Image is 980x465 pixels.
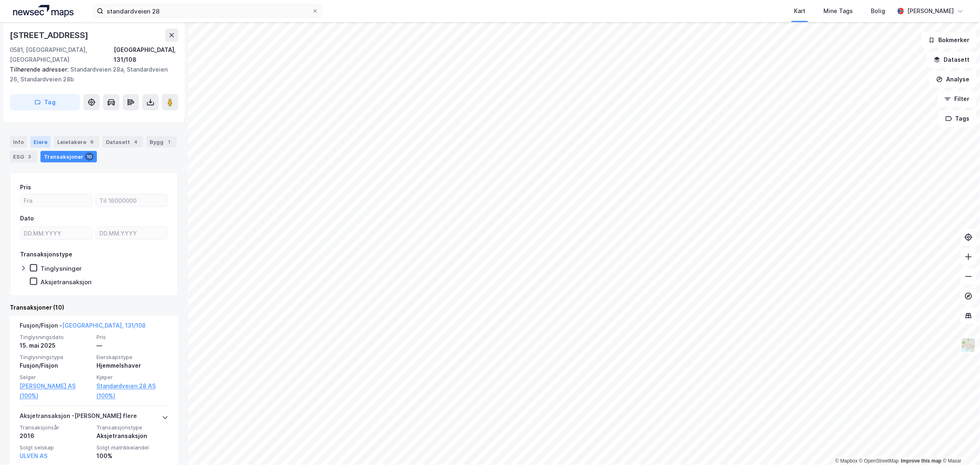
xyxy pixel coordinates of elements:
div: Tinglysninger [40,265,82,272]
div: Standardveien 28a, Standardveien 26, Standardveien 28b [10,65,172,84]
span: Tinglysningsdato [20,334,92,341]
iframe: Chat Widget [939,426,980,465]
div: Bolig [871,6,885,16]
div: Pris [20,182,31,192]
button: Tags [939,110,977,127]
span: Solgt matrikkelandel [96,444,168,451]
a: Improve this map [901,458,942,464]
span: Transaksjonstype [96,424,168,431]
button: Analyse [929,71,977,88]
button: Bokmerker [922,32,977,48]
a: Mapbox [835,458,858,464]
div: Hjemmelshaver [96,361,168,371]
span: Tinglysningstype [20,354,92,361]
div: 6 [88,138,96,146]
input: Søk på adresse, matrikkel, gårdeiere, leietakere eller personer [103,5,312,17]
span: Selger [20,374,92,381]
img: logo.a4113a55bc3d86da70a041830d287a7e.svg [13,5,74,17]
a: OpenStreetMap [859,458,899,464]
div: Leietakere [54,136,99,148]
button: Datasett [927,52,977,68]
button: Tag [10,94,80,110]
div: Eiere [30,136,51,148]
span: Transaksjonsår [20,424,92,431]
div: Mine Tags [823,6,853,16]
div: [PERSON_NAME] [907,6,954,16]
div: ESG [10,151,37,162]
div: Transaksjonstype [20,249,72,259]
div: Info [10,136,27,148]
div: 100% [96,451,168,461]
span: Pris [96,334,168,341]
span: Tilhørende adresser: [10,66,70,73]
div: Fusjon/Fisjon [20,361,92,371]
div: Dato [20,213,34,223]
div: Fusjon/Fisjon - [20,321,146,334]
input: DD.MM.YYYY [96,227,168,239]
div: Transaksjoner (10) [10,303,178,312]
div: [GEOGRAPHIC_DATA], 131/108 [114,45,178,65]
span: Kjøper [96,374,168,381]
a: [PERSON_NAME] AS (100%) [20,381,92,401]
input: Fra [20,194,92,207]
div: 15. mai 2025 [20,341,92,350]
div: Bygg [146,136,177,148]
img: Z [961,337,976,353]
div: Aksjetransaksjon [40,278,92,286]
div: Datasett [103,136,143,148]
span: Eierskapstype [96,354,168,361]
div: 10 [85,153,94,161]
span: Solgt selskap [20,444,92,451]
div: Aksjetransaksjon - [PERSON_NAME] flere [20,411,137,424]
div: 0581, [GEOGRAPHIC_DATA], [GEOGRAPHIC_DATA] [10,45,114,65]
input: Til 16000000 [96,194,168,207]
input: DD.MM.YYYY [20,227,92,239]
div: 1 [165,138,173,146]
div: Aksjetransaksjon [96,431,168,441]
a: Standardveien 28 AS (100%) [96,381,168,401]
div: Kontrollprogram for chat [939,426,980,465]
button: Filter [937,91,977,107]
a: [GEOGRAPHIC_DATA], 131/108 [62,322,146,329]
a: ULVEN AS [20,452,47,459]
div: Transaksjoner [40,151,97,162]
div: 2016 [20,431,92,441]
div: 4 [132,138,140,146]
div: Kart [794,6,805,16]
div: — [96,341,168,350]
div: [STREET_ADDRESS] [10,29,90,42]
div: 3 [26,153,34,161]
